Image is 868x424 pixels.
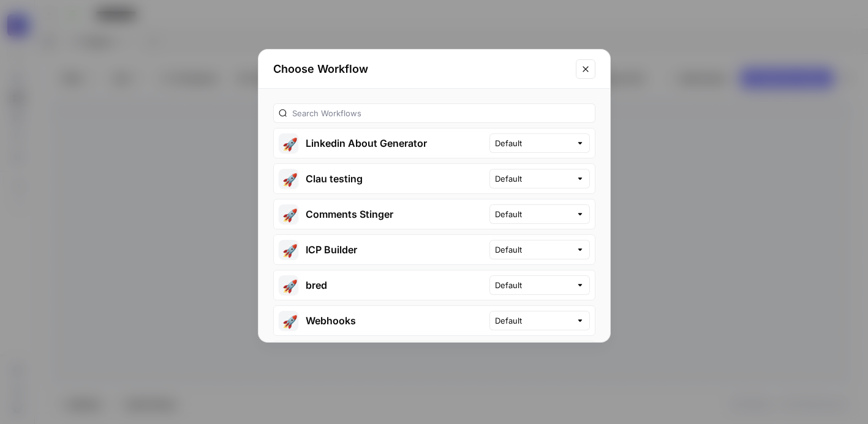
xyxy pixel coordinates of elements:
span: 🚀 [282,208,295,220]
input: Default [495,137,571,149]
span: 🚀 [282,137,295,149]
span: 🚀 [282,314,295,327]
button: Semrush [274,341,489,371]
span: 🚀 [282,244,295,256]
input: Search Workflows [292,107,590,119]
button: 🚀Linkedin About Generator [274,128,489,158]
button: 🚀bred [274,270,489,300]
button: 🚀ICP Builder [274,235,489,264]
button: 🚀Clau testing [274,164,489,193]
input: Default [495,244,571,256]
h2: Choose Workflow [273,61,568,78]
button: 🚀Comments Stinger [274,199,489,229]
input: Default [495,173,571,185]
input: Default [495,314,571,327]
input: Default [495,208,571,220]
button: 🚀Webhooks [274,306,489,335]
button: Close modal [576,59,595,79]
span: 🚀 [282,173,295,185]
span: 🚀 [282,279,295,291]
input: Default [495,279,571,291]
